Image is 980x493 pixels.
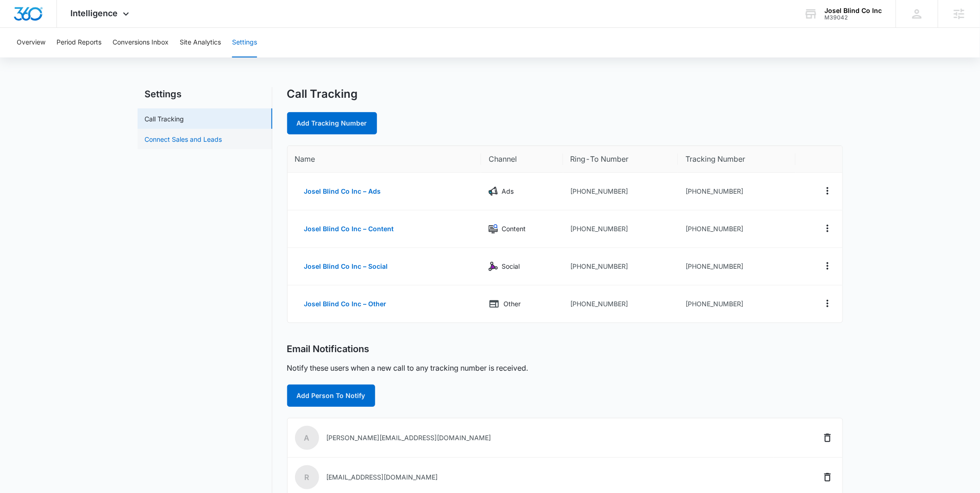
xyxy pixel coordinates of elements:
img: website_grey.svg [15,24,22,32]
h1: Call Tracking [287,87,358,101]
img: Ads [489,187,498,196]
td: [PHONE_NUMBER] [563,248,678,285]
div: Domain: [DOMAIN_NAME] [24,24,102,32]
button: Add Person To Notify [287,385,375,407]
td: [PHONE_NUMBER] [678,285,795,322]
td: [PHONE_NUMBER] [678,210,795,248]
a: Add Tracking Number [287,112,377,134]
div: account id [825,14,882,21]
p: Content [502,224,526,234]
a: Call Tracking [145,114,184,124]
th: Ring-To Number [563,146,678,173]
td: [PERSON_NAME][EMAIL_ADDRESS][DOMAIN_NAME] [288,418,774,458]
div: account name [825,7,882,14]
button: Delete [820,430,835,445]
th: Name [288,146,482,173]
span: a [295,426,319,450]
button: Settings [232,28,257,57]
img: tab_domain_overview_orange.svg [25,54,32,61]
td: [PHONE_NUMBER] [563,210,678,248]
button: Overview [17,28,45,57]
img: Content [489,224,498,234]
h2: Email Notifications [287,343,370,355]
td: [PHONE_NUMBER] [563,173,678,210]
td: [PHONE_NUMBER] [563,285,678,322]
img: tab_keywords_by_traffic_grey.svg [92,54,100,61]
button: Josel Blind Co Inc – Social [295,255,397,278]
button: Actions [820,183,835,198]
th: Channel [481,146,563,173]
button: Josel Blind Co Inc – Ads [295,180,390,202]
p: Notify these users when a new call to any tracking number is received. [287,362,528,373]
p: Other [503,299,521,309]
button: Actions [820,296,835,311]
button: Josel Blind Co Inc – Content [295,218,403,240]
button: Actions [820,221,835,236]
p: Ads [502,186,514,196]
th: Tracking Number [678,146,795,173]
td: [PHONE_NUMBER] [678,173,795,210]
h2: Settings [138,87,272,101]
button: Actions [820,259,835,273]
button: Site Analytics [180,28,221,57]
img: logo_orange.svg [15,15,22,22]
a: Connect Sales and Leads [145,134,222,144]
span: Intelligence [71,8,118,18]
button: Delete [820,470,835,485]
button: Period Reports [57,28,101,57]
button: Conversions Inbox [113,28,169,57]
img: Social [489,262,498,271]
td: [PHONE_NUMBER] [678,248,795,285]
div: v 4.0.25 [26,15,45,22]
span: r [295,465,319,489]
p: Social [502,261,520,272]
button: Josel Blind Co Inc – Other [295,293,396,315]
div: Domain Overview [35,55,83,61]
div: Keywords by Traffic [102,55,156,61]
